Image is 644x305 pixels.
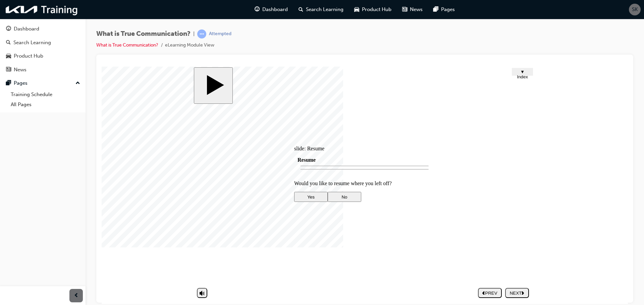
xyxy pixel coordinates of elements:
button: Yes [193,125,226,135]
img: kia-training [3,3,80,16]
div: Search Learning [13,39,51,47]
span: Product Hub [362,6,391,13]
span: SK [632,6,638,13]
span: guage-icon [6,26,11,32]
span: Dashboard [262,6,288,13]
span: pages-icon [6,80,11,86]
span: | [193,30,195,38]
div: Attempted [209,31,231,37]
span: pages-icon [433,5,438,14]
span: guage-icon [255,5,260,14]
button: DashboardSearch LearningProduct HubNews [3,21,83,77]
button: Pages [3,77,83,89]
span: car-icon [354,5,359,14]
p: Would you like to resume where you left off? [193,114,333,120]
span: up-icon [75,79,80,88]
span: What is True Communication? [96,30,191,38]
button: No [226,125,260,135]
a: search-iconSearch Learning [293,3,349,16]
span: news-icon [402,5,407,14]
a: What is True Communication? [96,42,158,48]
span: Pages [441,6,455,13]
span: Resume [196,90,214,96]
span: News [410,6,423,13]
a: guage-iconDashboard [249,3,293,16]
a: News [3,64,83,76]
a: news-iconNews [397,3,428,16]
div: slide: Resume [193,79,333,85]
div: Dashboard [14,25,39,33]
span: search-icon [299,5,303,14]
div: News [14,66,26,74]
span: learningRecordVerb_ATTEMPT-icon [197,29,206,39]
a: car-iconProduct Hub [349,3,397,16]
a: Dashboard [3,23,83,35]
a: Search Learning [3,36,83,49]
span: car-icon [6,53,11,59]
a: Product Hub [3,50,83,62]
span: search-icon [6,40,11,46]
a: All Pages [8,99,83,110]
span: prev-icon [74,292,79,300]
span: Search Learning [306,6,343,13]
a: Training Schedule [8,89,83,100]
span: news-icon [6,67,11,73]
div: Product Hub [14,52,43,60]
li: eLearning Module View [165,42,214,49]
div: Pages [14,79,28,87]
button: SK [629,4,641,15]
a: pages-iconPages [428,3,460,16]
